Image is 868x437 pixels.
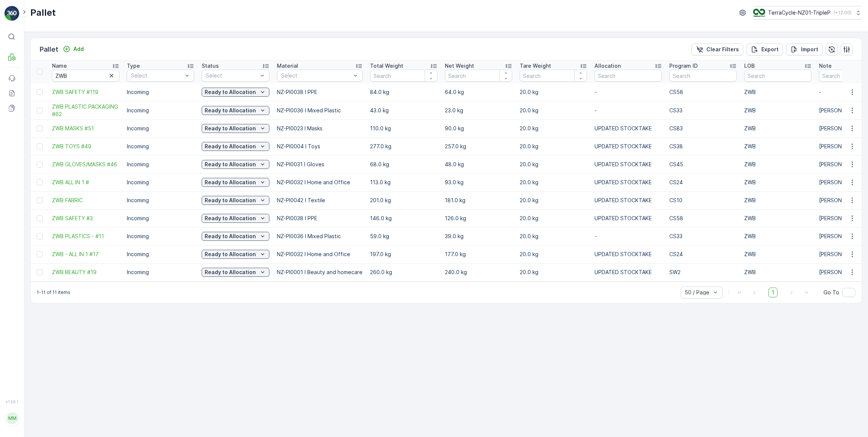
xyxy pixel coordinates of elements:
p: 68.0 kg [370,161,437,168]
p: Incoming [127,161,194,168]
input: Search [520,70,587,82]
p: 197.0 kg [370,251,437,258]
p: NZ-PI0032 I Home and Office [277,179,363,186]
p: 20.0 kg [520,143,587,150]
p: 146.0 kg [370,215,437,222]
span: ZWB FABRIC [52,197,119,204]
a: ZWB ALL IN 1 # [52,179,119,186]
p: UPDATED STOCKTAKE [595,161,662,168]
input: Search [445,70,512,82]
p: 20.0 kg [520,197,587,204]
p: Clear Filters [706,46,739,53]
p: CS83 [669,125,737,132]
button: Ready to Allocation [202,250,269,259]
p: Select [281,72,351,79]
button: Clear Filters [691,43,743,55]
p: ZWB [744,88,812,96]
p: 93.0 kg [445,179,512,186]
p: ZWB [744,268,812,276]
button: Ready to Allocation [202,106,269,115]
div: Toggle Row Selected [37,89,43,95]
p: Pallet [30,7,56,19]
p: Pallet [40,44,58,55]
p: NZ-PI0001 I Beauty and homecare [277,268,363,276]
button: Ready to Allocation [202,124,269,133]
p: Ready to Allocation [205,215,256,222]
div: Toggle Row Selected [37,251,43,257]
p: NZ-PI0036 I Mixed Plastic [277,233,363,240]
p: Material [277,62,298,70]
p: 110.0 kg [370,125,437,132]
div: Toggle Row Selected [37,179,43,185]
td: - [591,83,666,101]
p: NZ-PI0023 I Masks [277,125,363,132]
p: Program ID [669,62,698,70]
p: 257.0 kg [445,143,512,150]
p: 113.0 kg [370,179,437,186]
button: Ready to Allocation [202,268,269,277]
span: 1 [768,288,777,297]
p: ZWB [744,233,812,240]
a: ZWB TOYS #49 [52,143,119,150]
p: 59.0 kg [370,233,437,240]
p: CS10 [669,197,737,204]
p: 260.0 kg [370,268,437,276]
p: CS58 [669,215,737,222]
p: 48.0 kg [445,161,512,168]
div: Toggle Row Selected [37,233,43,239]
input: Search [370,70,437,82]
img: logo [4,6,19,21]
p: ZWB [744,143,812,150]
p: 20.0 kg [520,179,587,186]
p: 181.0 kg [445,197,512,204]
p: CS38 [669,143,737,150]
p: UPDATED STOCKTAKE [595,125,662,132]
p: Select [206,72,258,79]
p: CS24 [669,251,737,258]
span: ZWB PLASTICS - #11 [52,233,119,240]
input: Search [744,70,812,82]
td: - [591,101,666,119]
p: LOB [744,62,755,70]
button: Ready to Allocation [202,88,269,97]
div: Toggle Row Selected [37,161,43,167]
p: Ready to Allocation [205,233,256,240]
p: CS45 [669,161,737,168]
a: ZWB SAFETY #119 [52,88,119,96]
p: ZWB [744,107,812,114]
p: Export [761,46,779,53]
button: Ready to Allocation [202,214,269,223]
p: 240.0 kg [445,268,512,276]
p: CS33 [669,107,737,114]
p: ZWB [744,125,812,132]
div: Toggle Row Selected [37,269,43,275]
p: Ready to Allocation [205,125,256,132]
a: ZWB - ALL IN 1 #17 [52,251,119,258]
a: ZWB GLOVES/MASKS #46 [52,161,119,168]
p: Incoming [127,107,194,114]
p: 201.0 kg [370,197,437,204]
div: Toggle Row Selected [37,125,43,131]
button: Add [60,45,87,54]
a: ZWB PLASTIC PACKAGING #62 [52,103,119,118]
p: 90.0 kg [445,125,512,132]
p: Incoming [127,143,194,150]
p: ZWB [744,251,812,258]
p: 20.0 kg [520,268,587,276]
a: ZWB SAFETY #3 [52,215,119,222]
p: Ready to Allocation [205,197,256,204]
p: Add [73,45,84,53]
p: Import [801,46,818,53]
a: ZWB BEAUTY #19 [52,268,119,276]
p: 177.0 kg [445,251,512,258]
p: Status [202,62,219,70]
p: NZ-PI0004 I Toys [277,143,363,150]
input: Search [595,70,662,82]
button: Export [746,43,783,55]
button: Import [786,43,823,55]
p: UPDATED STOCKTAKE [595,143,662,150]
